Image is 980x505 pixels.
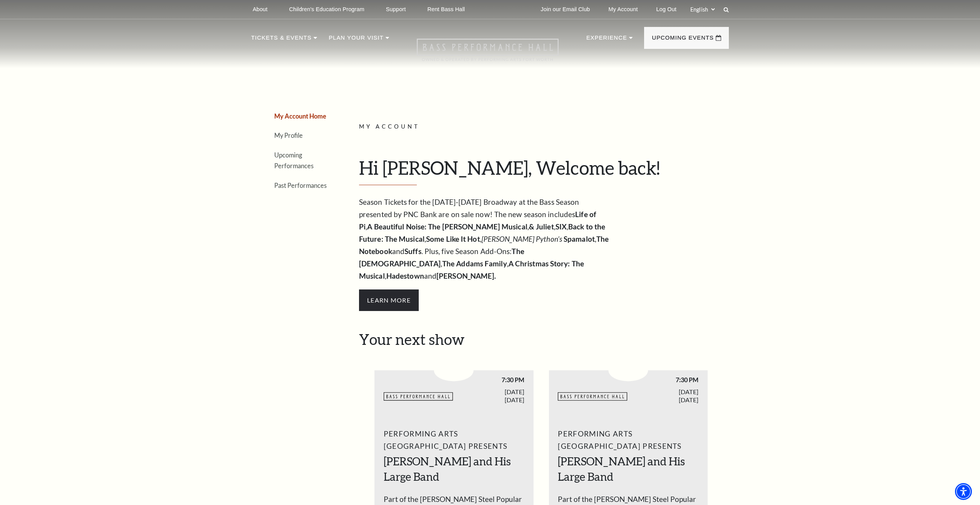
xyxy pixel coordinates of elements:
a: My Account Home [274,112,326,120]
span: My Account [359,123,420,130]
span: 7:30 PM [454,376,524,384]
p: Season Tickets for the [DATE]-[DATE] Broadway at the Bass Season presented by PNC Bank are on sal... [359,196,609,282]
strong: Back to the Future: The Musical [359,222,605,243]
strong: The [DEMOGRAPHIC_DATA] [359,247,524,268]
p: Children's Education Program [289,6,364,13]
strong: A Christmas Story: The Musical [359,259,584,280]
em: [PERSON_NAME] Python’s [482,234,562,243]
div: Accessibility Menu [955,483,972,500]
h2: Your next show [359,331,723,348]
strong: & Juliet [529,222,554,231]
h1: Hi [PERSON_NAME], Welcome back! [359,157,723,185]
strong: SIX [555,222,567,231]
h2: [PERSON_NAME] and His Large Band [558,454,698,485]
p: Support [386,6,406,13]
p: Upcoming Events [652,33,714,47]
select: Select: [689,6,716,13]
span: Learn More [359,289,419,311]
strong: The Addams Family [442,259,507,268]
a: Past Performances [274,182,327,189]
span: [DATE] [DATE] [454,388,524,404]
strong: Some Like It Hot [426,234,480,243]
a: Hamilton Learn More [359,295,419,304]
p: Tickets & Events [251,33,312,47]
span: 7:30 PM [628,376,699,384]
span: Performing Arts [GEOGRAPHIC_DATA] Presents [558,428,698,452]
h2: [PERSON_NAME] and His Large Band [384,454,524,485]
span: Performing Arts [GEOGRAPHIC_DATA] Presents [384,428,524,452]
strong: Hadestown [386,271,424,280]
strong: Suffs [404,247,421,256]
strong: The Notebook [359,234,609,256]
strong: A Beautiful Noise: The [PERSON_NAME] Musical [367,222,527,231]
p: About [253,6,267,13]
p: Experience [586,33,627,47]
strong: [PERSON_NAME]. [436,271,496,280]
a: Open this option [389,38,586,68]
strong: Spamalot [564,234,595,243]
a: My Profile [274,132,303,139]
a: Upcoming Performances [274,151,314,170]
span: [DATE] [DATE] [628,388,699,404]
p: Plan Your Visit [329,33,383,47]
p: Rent Bass Hall [427,6,465,13]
